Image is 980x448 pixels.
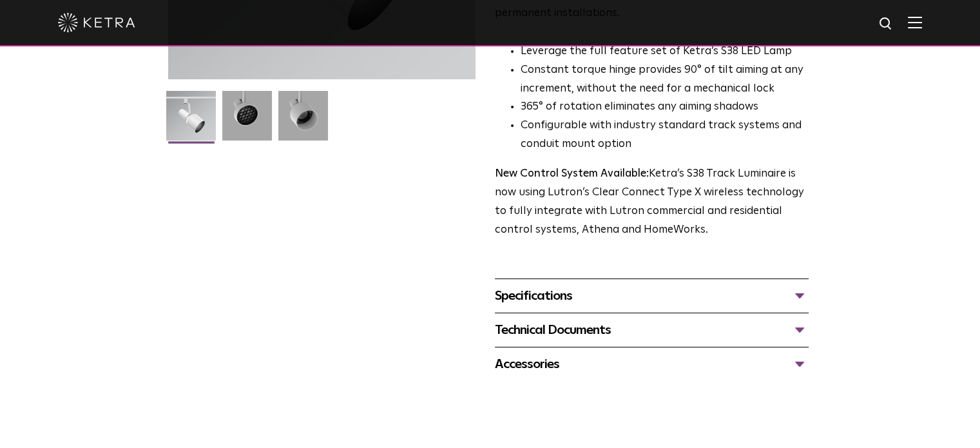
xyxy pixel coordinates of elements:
li: Configurable with industry standard track systems and conduit mount option [521,117,809,154]
img: 3b1b0dc7630e9da69e6b [222,91,272,150]
li: 365° of rotation eliminates any aiming shadows [521,98,809,117]
li: Constant torque hinge provides 90° of tilt aiming at any increment, without the need for a mechan... [521,61,809,99]
img: ketra-logo-2019-white [58,13,135,32]
div: Specifications [495,286,809,306]
div: Technical Documents [495,320,809,340]
li: Leverage the full feature set of Ketra’s S38 LED Lamp [521,43,809,61]
img: Hamburger%20Nav.svg [908,16,922,28]
img: S38-Track-Luminaire-2021-Web-Square [166,91,216,150]
strong: New Control System Available: [495,168,649,179]
p: Ketra’s S38 Track Luminaire is now using Lutron’s Clear Connect Type X wireless technology to ful... [495,165,809,240]
div: Accessories [495,354,809,375]
img: 9e3d97bd0cf938513d6e [278,91,328,150]
img: search icon [878,16,894,32]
